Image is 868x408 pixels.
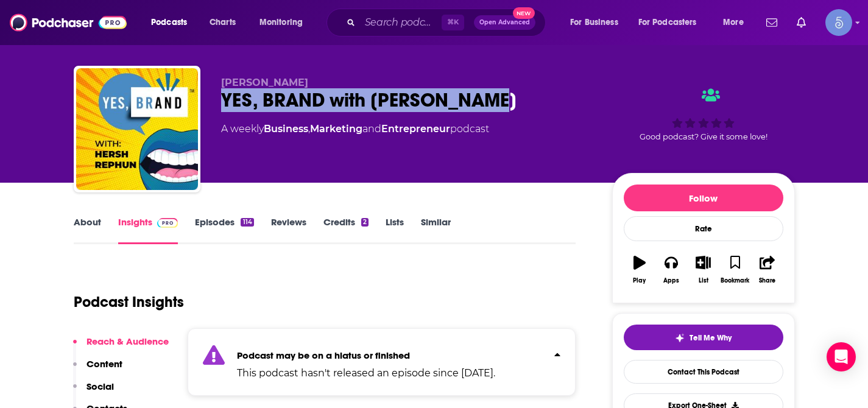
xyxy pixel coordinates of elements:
[827,342,856,371] div: Open Intercom Messenger
[360,13,442,32] input: Search podcasts, credits, & more...
[612,77,795,152] div: Good podcast? Give it some love!
[719,248,751,292] button: Bookmark
[381,123,450,135] a: Entrepreneur
[259,14,303,31] span: Monitoring
[687,248,719,292] button: List
[570,14,618,31] span: For Business
[624,325,783,350] button: tell me why sparkleTell Me Why
[237,350,410,361] strong: Podcast may be on a hiatus or finished
[751,248,783,292] button: Share
[825,9,852,36] button: Show profile menu
[675,333,685,343] img: tell me why sparkle
[624,360,783,384] a: Contact This Podcast
[10,11,127,34] img: Podchaser - Follow, Share and Rate Podcasts
[386,216,404,244] a: Lists
[723,14,744,31] span: More
[442,15,464,30] span: ⌘ K
[479,19,530,26] span: Open Advanced
[76,68,198,190] img: YES, BRAND with Hersh Rephun
[338,9,557,37] div: Search podcasts, credits, & more...
[151,14,187,31] span: Podcasts
[690,333,732,343] span: Tell Me Why
[825,9,852,36] img: User Profile
[195,216,253,244] a: Episodes114
[699,277,708,284] div: List
[759,277,775,284] div: Share
[86,358,122,370] p: Content
[73,336,169,358] button: Reach & Audience
[638,14,697,31] span: For Podcasters
[663,277,679,284] div: Apps
[241,218,253,227] div: 114
[513,7,535,19] span: New
[308,123,310,135] span: ,
[792,12,811,33] a: Show notifications dropdown
[237,366,495,381] p: This podcast hasn't released an episode since [DATE].
[221,77,308,88] span: [PERSON_NAME]
[157,218,178,228] img: Podchaser Pro
[74,293,184,311] h1: Podcast Insights
[310,123,362,135] a: Marketing
[624,248,655,292] button: Play
[86,381,114,392] p: Social
[761,12,782,33] a: Show notifications dropdown
[271,216,306,244] a: Reviews
[143,13,203,32] button: open menu
[202,13,243,32] a: Charts
[74,216,101,244] a: About
[655,248,687,292] button: Apps
[73,381,114,403] button: Social
[624,185,783,211] button: Follow
[86,336,169,347] p: Reach & Audience
[362,123,381,135] span: and
[361,218,369,227] div: 2
[474,15,535,30] button: Open AdvancedNew
[323,216,369,244] a: Credits2
[421,216,451,244] a: Similar
[118,216,178,244] a: InsightsPodchaser Pro
[640,132,767,141] span: Good podcast? Give it some love!
[624,216,783,241] div: Rate
[633,277,646,284] div: Play
[721,277,749,284] div: Bookmark
[825,9,852,36] span: Logged in as Spiral5-G1
[715,13,759,32] button: open menu
[73,358,122,381] button: Content
[221,122,489,136] div: A weekly podcast
[251,13,319,32] button: open menu
[562,13,633,32] button: open menu
[630,13,715,32] button: open menu
[188,328,576,396] section: Click to expand status details
[264,123,308,135] a: Business
[210,14,236,31] span: Charts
